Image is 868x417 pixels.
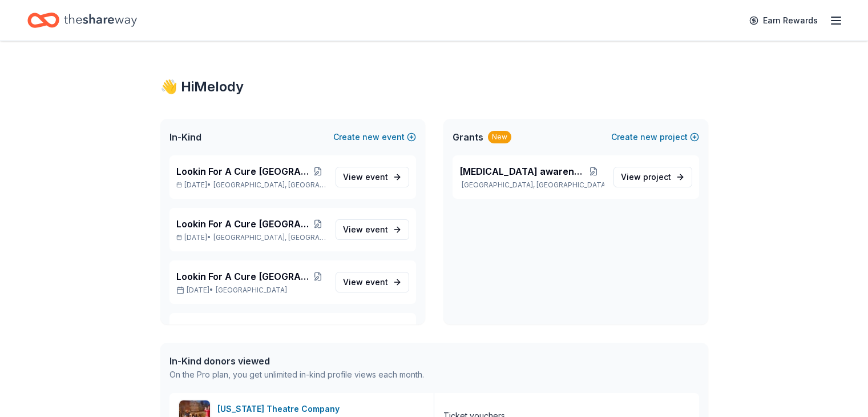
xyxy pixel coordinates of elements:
[488,131,511,143] div: New
[365,172,388,182] span: event
[453,130,483,144] span: Grants
[216,286,287,295] span: [GEOGRAPHIC_DATA]
[176,286,326,295] p: [DATE] •
[742,10,825,31] a: Earn Rewards
[611,130,699,144] button: Createnewproject
[459,165,583,178] span: [MEDICAL_DATA] awareness
[362,130,380,144] span: new
[336,272,409,292] a: View event
[213,181,326,190] span: [GEOGRAPHIC_DATA], [GEOGRAPHIC_DATA]
[27,7,137,34] a: Home
[217,402,344,416] div: [US_STATE] Theatre Company
[176,270,309,283] span: Lookin For A Cure [GEOGRAPHIC_DATA]
[643,172,671,182] span: project
[333,130,416,144] button: Createnewevent
[213,233,326,242] span: [GEOGRAPHIC_DATA], [GEOGRAPHIC_DATA]
[176,233,326,242] p: [DATE] •
[621,170,671,184] span: View
[343,275,388,289] span: View
[176,322,309,336] span: Lookin For A Cure [GEOGRAPHIC_DATA]
[160,78,708,96] div: 👋 Hi Melody
[176,165,309,178] span: Lookin For A Cure [GEOGRAPHIC_DATA]
[343,170,388,184] span: View
[176,217,309,231] span: Lookin For A Cure [GEOGRAPHIC_DATA]
[613,167,692,187] a: View project
[176,181,326,190] p: [DATE] •
[169,130,201,144] span: In-Kind
[169,354,424,368] div: In-Kind donors viewed
[336,219,409,240] a: View event
[640,130,657,144] span: new
[365,224,388,234] span: event
[459,181,604,190] p: [GEOGRAPHIC_DATA], [GEOGRAPHIC_DATA]
[169,368,424,382] div: On the Pro plan, you get unlimited in-kind profile views each month.
[336,167,409,187] a: View event
[365,277,388,287] span: event
[343,223,388,236] span: View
